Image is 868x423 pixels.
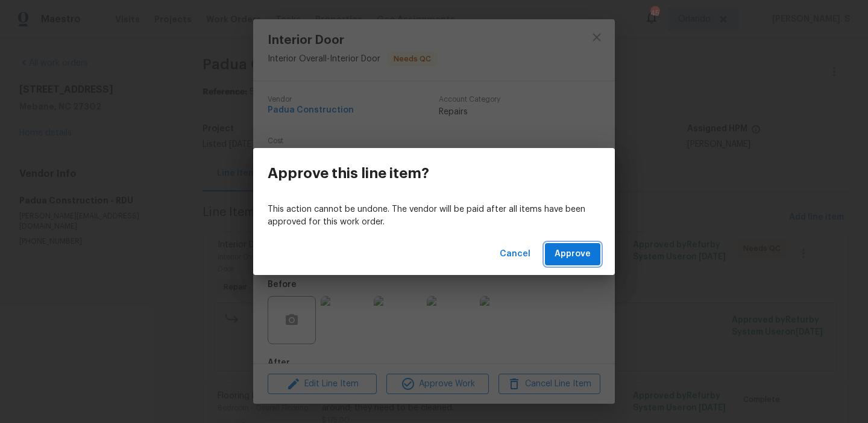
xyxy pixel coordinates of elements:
span: Cancel [500,247,530,262]
p: This action cannot be undone. The vendor will be paid after all items have been approved for this... [268,203,600,229]
button: Cancel [495,243,535,265]
h3: Approve this line item? [268,165,429,182]
button: Approve [545,243,600,265]
span: Approve [555,247,591,262]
